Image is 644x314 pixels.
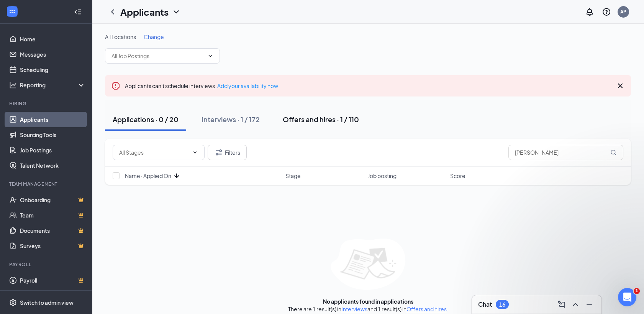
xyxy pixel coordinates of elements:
a: OnboardingCrown [20,192,85,208]
input: Search in applications [508,145,623,160]
span: Score [450,172,465,180]
svg: ChevronLeft [108,7,117,16]
svg: Notifications [585,7,594,16]
a: Interviews [341,306,367,312]
svg: Error [111,81,120,90]
button: ChevronUp [569,298,582,311]
span: Job posting [368,172,397,180]
svg: ChevronDown [172,7,181,16]
div: Hiring [9,100,84,107]
a: Scheduling [20,62,85,77]
a: Talent Network [20,158,85,173]
a: TeamCrown [20,208,85,223]
span: Name · Applied On [125,172,171,180]
div: Offers and hires · 1 / 110 [283,114,359,124]
svg: Filter [214,148,223,157]
div: Team Management [9,181,84,187]
span: 1 [634,288,640,294]
svg: ArrowDown [172,171,181,180]
a: PayrollCrown [20,273,85,288]
div: No applicants found in applications [323,298,413,305]
a: Sourcing Tools [20,127,85,142]
span: Change [144,33,164,40]
button: Filter Filters [208,145,247,160]
a: Messages [20,47,85,62]
input: All Stages [119,148,189,157]
div: Interviews · 1 / 172 [202,114,260,124]
a: Home [20,31,85,47]
a: Job Postings [20,142,85,158]
h1: Applicants [120,5,169,18]
svg: ChevronDown [192,149,198,155]
a: Add your availability now [217,82,278,89]
svg: Settings [9,299,17,306]
span: Applicants can't schedule interviews. [125,82,278,89]
svg: WorkstreamLogo [8,8,16,15]
div: Payroll [9,261,84,268]
a: SurveysCrown [20,238,85,253]
svg: Collapse [74,8,82,16]
img: empty-state [331,239,405,290]
svg: QuestionInfo [602,7,611,16]
svg: Cross [616,81,625,90]
a: DocumentsCrown [20,223,85,238]
div: Applications · 0 / 20 [113,114,179,124]
iframe: Intercom live chat [618,288,636,306]
svg: Analysis [9,81,17,89]
a: Applicants [20,112,85,127]
h3: Chat [478,300,492,309]
input: All Job Postings [111,52,204,60]
a: Offers and hires [406,306,447,312]
button: ComposeMessage [556,298,568,311]
div: There are 1 result(s) in and 1 result(s) in . [288,305,448,313]
svg: ChevronDown [207,53,213,59]
div: Switch to admin view [20,299,74,306]
svg: ComposeMessage [557,300,566,309]
svg: MagnifyingGlass [610,149,616,155]
div: Reporting [20,81,86,89]
span: Stage [285,172,301,180]
div: 16 [499,301,505,308]
svg: Minimize [585,300,594,309]
button: Minimize [583,298,595,311]
div: AP [620,8,626,15]
span: All Locations [105,33,136,40]
svg: ChevronUp [571,300,580,309]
